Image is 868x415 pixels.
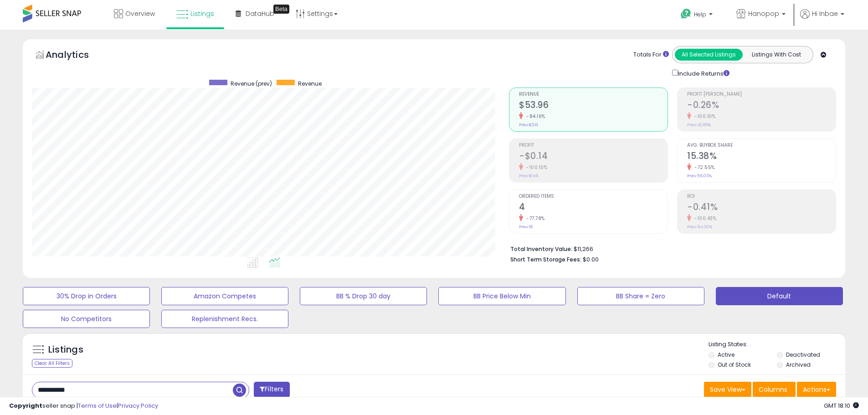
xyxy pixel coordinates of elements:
[300,287,427,305] button: BB % Drop 30 day
[48,343,83,356] h5: Listings
[691,215,716,222] small: -100.43%
[759,385,787,394] span: Columns
[9,402,158,410] div: seller snap | |
[824,401,859,410] span: 2025-09-17 18:10 GMT
[161,310,288,328] button: Replenishment Recs.
[118,401,158,410] a: Privacy Policy
[633,51,669,59] div: Totals For
[78,401,117,410] a: Terms of Use
[9,401,42,410] strong: Copyright
[510,256,581,263] b: Short Term Storage Fees:
[577,287,704,305] button: BB Share = Zero
[161,287,288,305] button: Amazon Competes
[519,143,668,148] span: Profit
[125,9,155,18] span: Overview
[519,194,668,199] span: Ordered Items
[687,194,836,199] span: ROI
[694,10,706,18] span: Help
[687,92,836,97] span: Profit [PERSON_NAME]
[716,287,843,305] button: Default
[23,310,150,328] button: No Competitors
[687,173,712,179] small: Prev: 56.03%
[254,382,289,398] button: Filters
[800,9,844,30] a: Hi Inbae
[519,151,668,163] h2: -$0.14
[523,164,547,171] small: -100.10%
[273,5,289,14] div: Tooltip anchor
[438,287,565,305] button: BB Price Below Min
[231,80,272,87] span: Revenue (prev)
[190,9,214,18] span: Listings
[687,224,712,230] small: Prev: 94.30%
[32,359,72,368] div: Clear All Filters
[519,92,668,97] span: Revenue
[246,9,274,18] span: DataHub
[23,287,150,305] button: 30% Drop in Orders
[510,245,572,253] b: Total Inventory Value:
[687,143,836,148] span: Avg. Buybox Share
[519,202,668,214] h2: 4
[748,9,779,18] span: Hanopop
[519,122,538,128] small: Prev: $341
[687,202,836,214] h2: -0.41%
[519,100,668,112] h2: $53.96
[665,68,740,78] div: Include Returns
[687,122,711,128] small: Prev: 42.86%
[523,113,545,120] small: -84.16%
[742,49,810,61] button: Listings With Cost
[46,48,107,63] h5: Analytics
[797,382,836,397] button: Actions
[687,151,836,163] h2: 15.38%
[709,340,845,349] p: Listing States:
[718,361,751,369] label: Out of Stock
[704,382,751,397] button: Save View
[519,224,533,230] small: Prev: 18
[519,173,538,179] small: Prev: $146
[753,382,796,397] button: Columns
[675,49,743,61] button: All Selected Listings
[786,351,820,359] label: Deactivated
[691,164,715,171] small: -72.55%
[812,9,838,18] span: Hi Inbae
[680,8,692,20] i: Get Help
[298,80,322,87] span: Revenue
[583,255,599,264] span: $0.00
[718,351,734,359] label: Active
[687,100,836,112] h2: -0.26%
[673,1,722,30] a: Help
[691,113,715,120] small: -100.61%
[786,361,811,369] label: Archived
[523,215,545,222] small: -77.78%
[510,243,829,254] li: $11,266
